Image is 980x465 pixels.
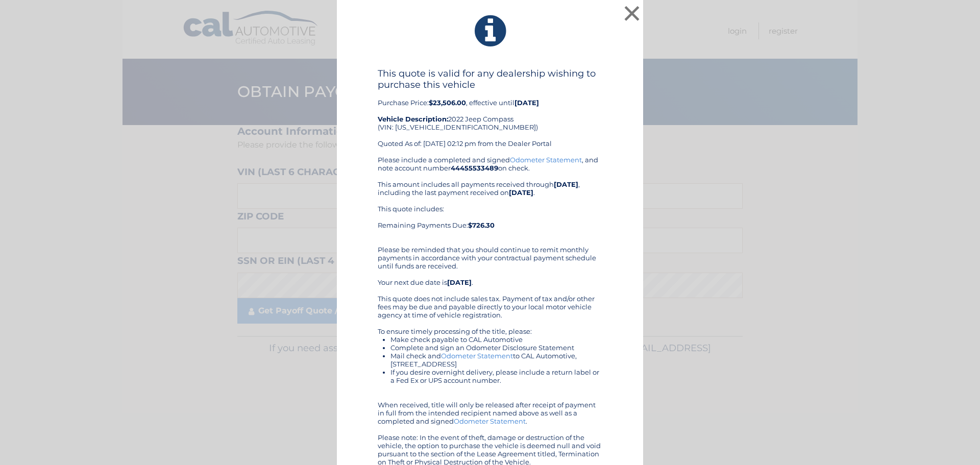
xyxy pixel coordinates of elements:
[390,335,602,344] li: Make check payable to CAL Automotive
[429,99,466,107] b: $23,506.00
[441,352,513,360] a: Odometer Statement
[468,221,495,229] b: $726.30
[514,99,539,107] b: [DATE]
[390,368,602,384] li: If you desire overnight delivery, please include a return label or a Fed Ex or UPS account number.
[622,3,642,23] button: ×
[378,68,602,90] h4: This quote is valid for any dealership wishing to purchase this vehicle
[378,115,448,123] strong: Vehicle Description:
[454,417,526,425] a: Odometer Statement
[378,68,602,156] div: Purchase Price: , effective until 2022 Jeep Compass (VIN: [US_VEHICLE_IDENTIFICATION_NUMBER]) Quo...
[509,188,533,197] b: [DATE]
[451,164,498,172] b: 44455533489
[510,156,582,164] a: Odometer Statement
[554,180,578,188] b: [DATE]
[378,205,602,237] div: This quote includes: Remaining Payments Due:
[390,352,602,368] li: Mail check and to CAL Automotive, [STREET_ADDRESS]
[390,344,602,352] li: Complete and sign an Odometer Disclosure Statement
[447,278,472,286] b: [DATE]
